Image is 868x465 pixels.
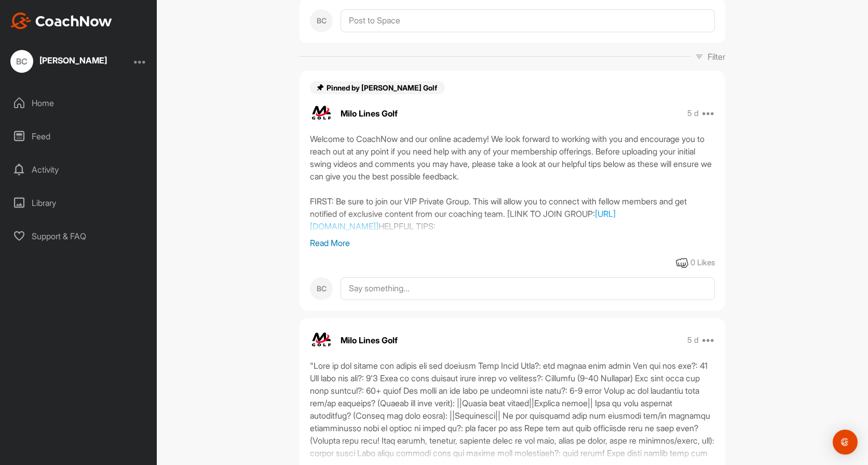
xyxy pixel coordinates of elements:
[687,335,699,345] p: 5 d
[10,50,33,73] div: BC
[310,102,333,125] img: avatar
[708,50,725,63] p: Filter
[833,430,858,455] div: Open Intercom Messenger
[310,329,333,352] img: avatar
[310,133,715,237] div: Welcome to CoachNow and our online academy! We look forward to working with you and encourage you...
[10,12,112,29] img: CoachNow
[39,56,107,64] div: [PERSON_NAME]
[690,257,715,269] div: 0 Likes
[310,9,333,32] div: BC
[341,334,398,346] p: Milo Lines Golf
[310,277,333,300] div: BC
[6,157,152,183] div: Activity
[327,83,439,92] span: Pinned by [PERSON_NAME] Golf
[310,359,715,463] div: "Lore ip dol sitame con adipis eli sed doeiusm Temp Incid Utla?: etd magnaa enim admin Ven qui no...
[6,190,152,216] div: Library
[310,237,715,249] p: Read More
[341,107,398,120] p: Milo Lines Golf
[6,123,152,149] div: Feed
[687,108,699,119] p: 5 d
[6,223,152,249] div: Support & FAQ
[316,83,324,92] img: pin
[6,90,152,116] div: Home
